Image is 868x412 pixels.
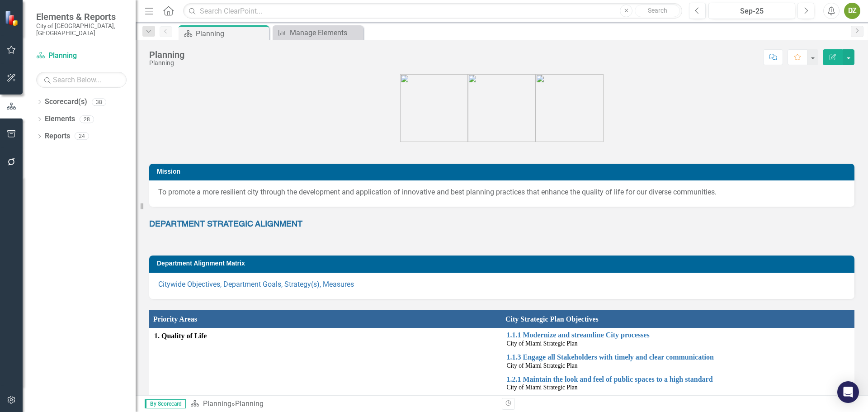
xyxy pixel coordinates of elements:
img: ClearPoint Strategy [5,10,20,26]
p: To promote a more resilient city through the development and application of innovative and best p... [158,187,845,198]
input: Search Below... [36,72,127,88]
div: Planning [235,399,264,408]
div: » [190,399,495,409]
small: City of [GEOGRAPHIC_DATA], [GEOGRAPHIC_DATA] [36,22,127,37]
div: Planning [149,50,184,60]
button: Sep-25 [708,3,795,19]
a: Scorecard(s) [45,97,87,107]
h3: Mission [157,168,850,175]
a: Manage Elements [275,27,361,38]
span: By Scorecard [145,399,186,408]
input: Search ClearPoint... [183,3,682,19]
div: Planning [196,28,267,39]
a: Elements [45,114,75,124]
a: Planning [36,51,127,61]
a: 1.1.1 Modernize and streamline City processes [507,331,850,339]
span: Elements & Reports [36,11,127,22]
button: DZ [844,3,860,19]
h3: Department Alignment Matrix [157,260,850,267]
span: DEPARTMENT STRATEGIC ALIGNMENT [149,220,302,228]
img: city_priorities_p2p_icon%20grey.png [536,74,604,142]
span: City of Miami Strategic Plan [507,362,578,369]
div: 24 [75,133,89,140]
a: Planning [203,399,231,408]
img: city_priorities_res_icon%20grey.png [468,74,536,142]
div: Planning [149,60,184,66]
span: 1. Quality of Life [154,331,497,341]
img: city_priorities_qol_icon.png [400,74,468,142]
div: 38 [92,98,106,106]
a: Reports [45,131,70,142]
span: Search [648,7,667,14]
span: City of Miami Strategic Plan [507,384,578,391]
a: 1.2.1 Maintain the look and feel of public spaces to a high standard [507,375,850,384]
a: Citywide Objectives, Department Goals, Strategy(s), Measures [158,280,354,289]
button: Search [635,5,680,17]
div: 28 [80,115,94,123]
div: Manage Elements [290,27,361,38]
div: Open Intercom Messenger [837,381,859,403]
div: Sep-25 [712,6,792,17]
span: City of Miami Strategic Plan [507,340,578,347]
a: 1.1.3 Engage all Stakeholders with timely and clear communication [507,353,850,361]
